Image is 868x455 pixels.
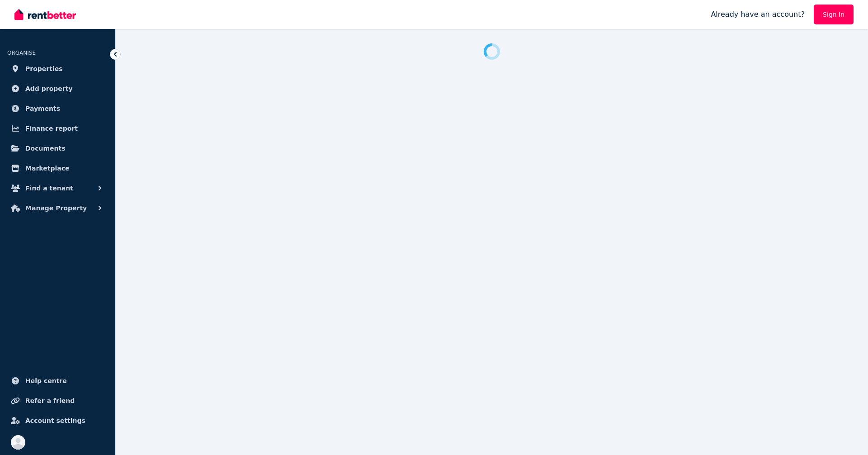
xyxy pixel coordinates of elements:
a: Account settings [7,412,108,430]
span: Marketplace [25,163,69,174]
span: Account settings [25,415,85,426]
span: Manage Property [25,203,87,213]
a: Marketplace [7,159,108,177]
span: ORGANISE [7,50,36,56]
span: Properties [25,63,63,74]
a: Add property [7,80,108,98]
span: Find a tenant [25,183,73,194]
a: Refer a friend [7,392,108,410]
a: Sign In [814,5,854,24]
span: Payments [25,103,60,114]
a: Help centre [7,372,108,390]
span: Finance report [25,123,78,134]
span: Help centre [25,375,67,386]
span: Already have an account? [711,9,805,20]
a: Payments [7,100,108,118]
a: Finance report [7,119,108,137]
span: Documents [25,143,66,154]
a: Documents [7,139,108,157]
span: Refer a friend [25,395,75,406]
button: Manage Property [7,199,108,217]
span: Add property [25,83,73,94]
a: Properties [7,60,108,78]
img: RentBetter [14,8,76,21]
button: Find a tenant [7,179,108,197]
